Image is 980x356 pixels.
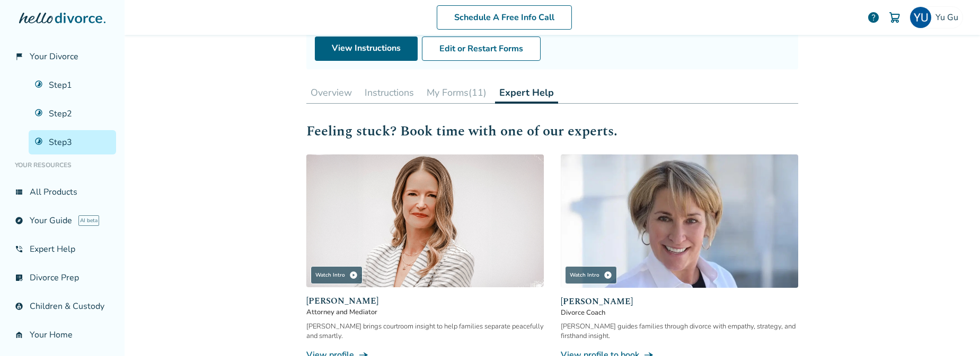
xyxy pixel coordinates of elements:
a: Step1 [29,73,116,97]
a: Step3 [29,130,116,154]
span: garage_home [15,331,23,339]
img: YU GU [910,7,931,28]
a: flag_2Your Divorce [8,44,116,69]
a: phone_in_talkExpert Help [8,237,116,261]
span: phone_in_talk [15,245,23,253]
span: [PERSON_NAME] [561,295,798,308]
span: explore [15,216,23,225]
a: view_listAll Products [8,180,116,204]
span: Your Divorce [30,51,78,62]
h2: Feeling stuck? Book time with one of our experts. [306,121,798,142]
iframe: Chat Widget [927,305,980,356]
button: Edit or Restart Forms [422,36,541,61]
a: help [867,11,880,24]
div: [PERSON_NAME] guides families through divorce with empathy, strategy, and firsthand insight. [561,322,798,341]
span: play_circle [604,271,612,279]
img: Cart [888,11,901,24]
a: account_childChildren & Custody [8,294,116,318]
button: Overview [306,82,356,103]
div: Watch Intro [565,266,617,284]
img: Kim Goodman [561,154,798,288]
span: account_child [15,302,23,311]
img: Alex Meeks [306,154,544,288]
a: garage_homeYour Home [8,323,116,347]
a: exploreYour GuideAI beta [8,208,116,233]
span: list_alt_check [15,273,23,282]
span: AI beta [78,215,99,226]
button: Expert Help [495,82,558,104]
span: flag_2 [15,52,23,61]
div: [PERSON_NAME] brings courtroom insight to help families separate peacefully and smartly. [306,322,544,341]
span: [PERSON_NAME] [306,295,544,307]
div: Watch Intro [311,266,363,284]
span: play_circle [349,271,358,279]
a: list_alt_checkDivorce Prep [8,266,116,290]
button: My Forms(11) [422,82,491,103]
li: Your Resources [8,154,116,176]
button: Instructions [360,82,418,103]
a: View Instructions [315,36,418,61]
a: Step2 [29,102,116,126]
span: view_list [15,188,23,196]
span: Divorce Coach [561,308,798,317]
span: Yu Gu [935,12,963,23]
a: Schedule A Free Info Call [437,5,572,30]
span: Attorney and Mediator [306,307,544,317]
